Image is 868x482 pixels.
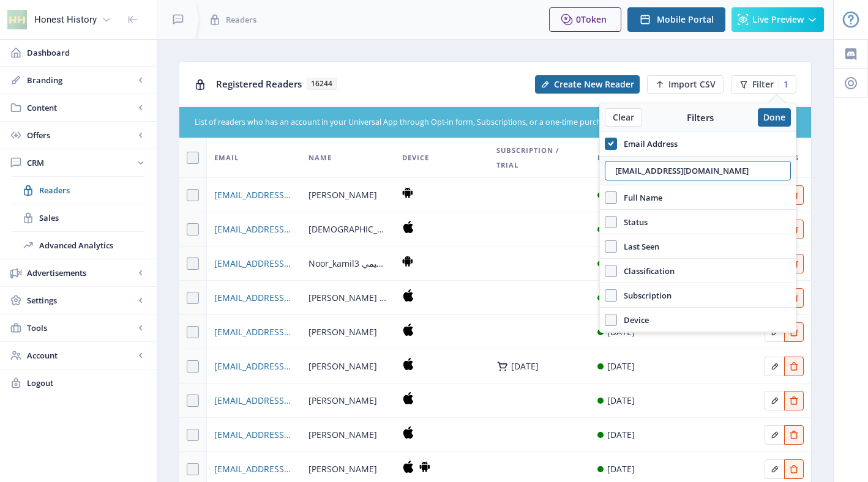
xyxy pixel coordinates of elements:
a: Edit page [784,359,804,371]
button: Mobile Portal [627,7,725,32]
a: [EMAIL_ADDRESS][DOMAIN_NAME] [214,188,294,202]
div: [DATE] [607,393,635,408]
span: Tools [27,322,135,334]
div: 1 [779,80,788,89]
span: Email Address [617,136,678,151]
a: Edit page [784,462,804,473]
span: Create New Reader [554,80,634,89]
span: Status [617,215,648,229]
span: Registered Readers [216,78,302,90]
span: Advertisements [27,267,135,279]
span: Logout [27,377,147,389]
a: New page [640,75,724,94]
a: [EMAIL_ADDRESS][DOMAIN_NAME] [214,359,294,374]
button: 0Token [549,7,621,32]
span: Subscription / Trial [496,143,583,172]
span: [PERSON_NAME] [309,359,377,374]
div: List of readers who has an account in your Universal App through Opt-in form, Subscriptions, or a... [195,117,723,128]
div: [DATE] [607,462,635,476]
span: [PERSON_NAME] [309,428,377,442]
span: [PERSON_NAME] [309,462,377,476]
span: Email [214,150,239,165]
a: New page [528,75,640,94]
img: properties.app_icon.png [7,10,27,29]
a: [EMAIL_ADDRESS][DOMAIN_NAME] [214,428,294,442]
div: [DATE] [511,361,539,371]
button: Import CSV [647,75,724,94]
a: [EMAIL_ADDRESS][DOMAIN_NAME] [214,325,294,339]
span: Device [402,150,429,165]
span: Settings [27,294,135,306]
span: Branding [27,74,135,86]
div: [DATE] [607,428,635,442]
span: [PERSON_NAME] [309,188,377,202]
span: Token [581,13,607,25]
a: Edit page [765,393,784,405]
span: Import CSV [668,80,716,89]
span: Sales [39,212,144,224]
div: [DATE] [607,359,635,374]
span: Live Preview [752,15,804,24]
button: Live Preview [731,7,824,32]
span: Account [27,349,135,361]
span: Classification [617,264,675,278]
a: [EMAIL_ADDRESS][DOMAIN_NAME] [214,222,294,237]
a: Edit page [784,428,804,439]
span: 16244 [307,78,337,90]
span: Last Seen [597,150,637,165]
span: Mobile Portal [657,15,714,24]
div: Filters [642,111,758,124]
span: Offers [27,129,135,141]
a: Edit page [765,359,784,371]
span: [PERSON_NAME] Shout [309,291,387,305]
span: Readers [226,13,256,26]
span: Dashboard [27,46,147,59]
div: Honest History [34,6,97,33]
a: [EMAIL_ADDRESS][DOMAIN_NAME] [214,462,294,476]
span: Filter [752,80,774,89]
a: Sales [12,204,144,231]
span: Full Name [617,190,662,205]
span: Content [27,102,135,114]
span: Noor_kamil3 التميمي [309,256,387,271]
a: Readers [12,177,144,204]
span: CRM [27,157,135,169]
span: Last Seen [617,239,659,254]
a: [EMAIL_ADDRESS][DOMAIN_NAME] [214,393,294,408]
button: Done [758,108,791,127]
button: Create New Reader [535,75,640,94]
span: [PERSON_NAME] [309,393,377,408]
span: [PERSON_NAME] [309,325,377,339]
a: [EMAIL_ADDRESS][DOMAIN_NAME] [214,256,294,271]
button: Filter1 [731,75,796,94]
span: Readers [39,184,144,196]
a: Advanced Analytics [12,232,144,259]
a: Edit page [765,428,784,439]
span: Name [309,150,332,165]
a: Edit page [784,325,804,336]
span: Advanced Analytics [39,239,144,251]
a: Edit page [765,325,784,336]
span: [DEMOGRAPHIC_DATA][PERSON_NAME] [309,222,387,237]
a: [EMAIL_ADDRESS][DOMAIN_NAME] [214,291,294,305]
a: Edit page [765,462,784,473]
a: Edit page [784,393,804,405]
span: Subscription [617,288,672,303]
button: Clear [605,108,642,127]
span: Device [617,313,649,327]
